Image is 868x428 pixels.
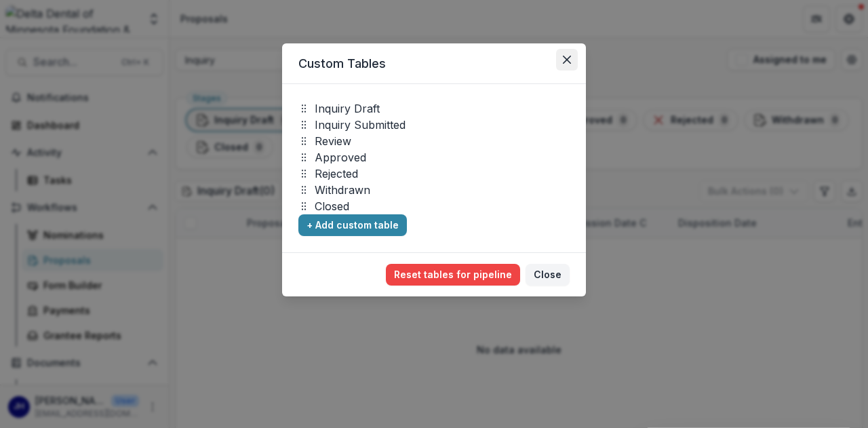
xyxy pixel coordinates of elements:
p: Rejected [315,166,358,182]
p: Closed [315,198,349,214]
div: Withdrawn [298,182,570,198]
button: Close [526,264,570,286]
div: Review [298,133,570,149]
p: Approved [315,149,366,166]
p: Withdrawn [315,182,370,198]
div: Inquiry Draft [298,100,570,117]
p: Inquiry Submitted [315,117,406,133]
div: Approved [298,149,570,166]
p: Inquiry Draft [315,100,380,117]
div: Inquiry Submitted [298,117,570,133]
header: Custom Tables [282,43,586,84]
button: + Add custom table [298,214,407,236]
div: Rejected [298,166,570,182]
button: Reset tables for pipeline [386,264,520,286]
p: Review [315,133,351,149]
button: Close [556,49,578,71]
div: Closed [298,198,570,214]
